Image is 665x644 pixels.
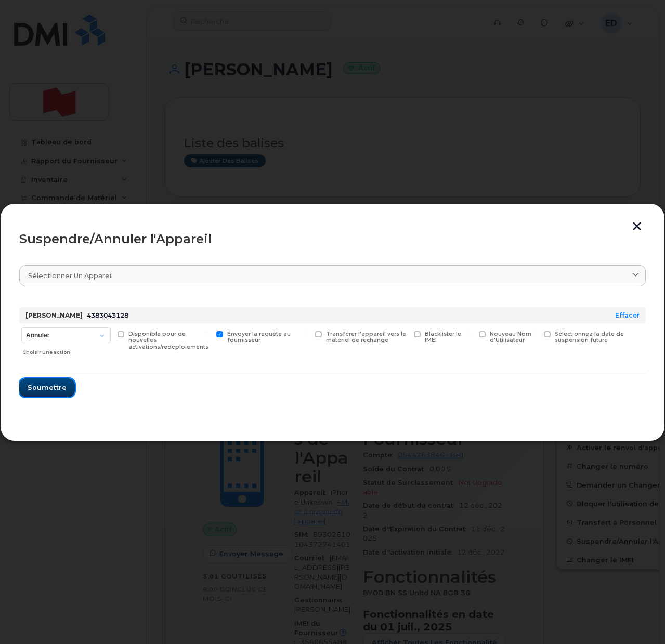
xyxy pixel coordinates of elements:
[303,331,308,336] input: Transférer l'appareil vers le matériel de rechange
[204,331,209,336] input: Envoyer la requête au fournisseur
[466,331,472,336] input: Nouveau Nom d'Utilisateur
[19,233,646,245] div: Suspendre/Annuler l'Appareil
[326,331,406,344] span: Transférer l'appareil vers le matériel de rechange
[425,331,461,344] span: Blacklister le IMEI
[227,331,291,344] span: Envoyer la requête au fournisseur
[531,331,537,336] input: Sélectionnez la date de suspension future
[615,311,640,319] a: Effacer
[401,331,407,336] input: Blacklister le IMEI
[490,331,531,344] span: Nouveau Nom d'Utilisateur
[555,331,624,344] span: Sélectionnez la date de suspension future
[128,331,208,351] span: Disponible pour de nouvelles activations/redéploiements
